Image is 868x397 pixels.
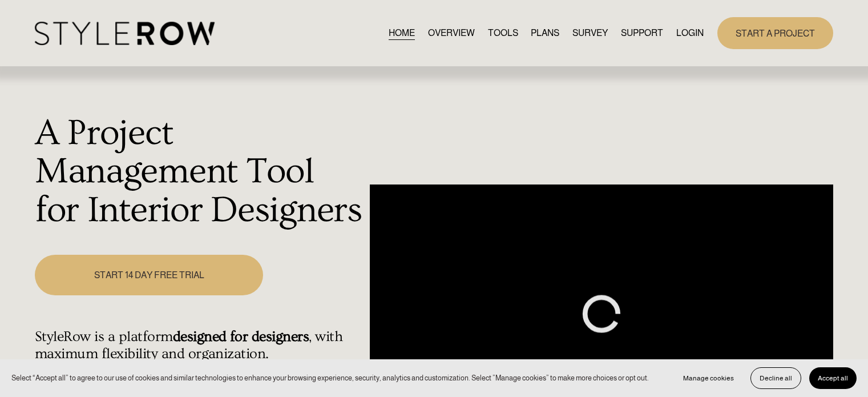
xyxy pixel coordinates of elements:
button: Manage cookies [675,367,742,389]
a: START A PROJECT [717,17,833,49]
span: Manage cookies [683,374,734,382]
a: HOME [389,25,415,41]
a: folder dropdown [621,25,663,41]
a: LOGIN [676,25,704,41]
a: START 14 DAY FREE TRIAL [35,255,263,295]
a: SURVEY [572,25,608,41]
a: TOOLS [488,25,518,41]
button: Decline all [750,367,801,389]
button: Accept all [809,367,857,389]
span: SUPPORT [621,26,663,40]
h4: StyleRow is a platform , with maximum flexibility and organization. [35,328,364,363]
a: OVERVIEW [428,25,475,41]
a: PLANS [531,25,559,41]
img: StyleRow [35,22,215,45]
strong: designed for designers [173,328,309,345]
h1: A Project Management Tool for Interior Designers [35,114,364,230]
span: Decline all [760,374,792,382]
p: Select “Accept all” to agree to our use of cookies and similar technologies to enhance your brows... [11,372,649,383]
span: Accept all [818,374,848,382]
